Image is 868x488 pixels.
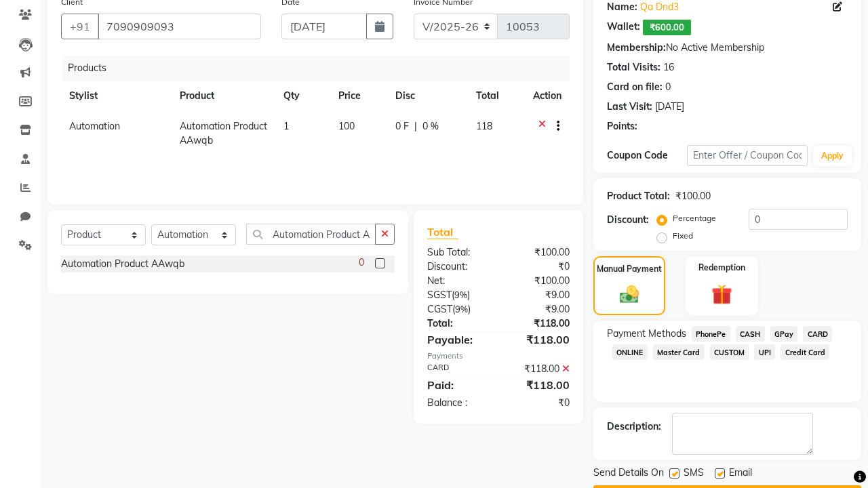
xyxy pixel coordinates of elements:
span: Payment Methods [607,327,686,341]
div: No Active Membership [607,41,848,55]
span: Email [729,466,752,483]
th: Product [172,81,276,111]
div: Points: [607,119,637,134]
div: Net: [417,274,498,288]
div: Discount: [607,213,649,227]
div: Products [62,56,580,81]
input: Search or Scan [246,224,376,245]
span: Automation Product AAwqb [180,120,267,146]
span: UPI [754,344,775,360]
div: Paid: [417,377,498,393]
div: ₹100.00 [498,274,580,288]
input: Enter Offer / Coupon Code [687,145,808,166]
label: Manual Payment [597,263,662,275]
th: Qty [275,81,330,111]
span: SMS [684,466,704,483]
div: Automation Product AAwqb [61,257,184,271]
div: Total Visits: [607,60,660,75]
div: ( ) [417,302,498,317]
label: Fixed [673,230,693,242]
span: SGST [427,289,452,301]
div: ₹100.00 [675,189,711,203]
span: 118 [476,120,492,132]
div: ₹9.00 [498,302,580,317]
div: ₹0 [498,260,580,274]
div: ₹118.00 [498,331,580,348]
th: Action [525,81,570,111]
div: ₹118.00 [498,317,580,331]
span: PhonePe [692,326,730,342]
div: Membership: [607,41,666,55]
span: Send Details On [593,466,664,483]
div: Payments [427,350,570,362]
div: Coupon Code [607,148,687,163]
span: 1 [283,120,289,132]
th: Price [330,81,387,111]
div: Wallet: [607,20,640,35]
div: ₹118.00 [498,377,580,393]
th: Stylist [61,81,172,111]
span: CARD [803,326,832,342]
img: _cash.svg [614,283,646,306]
div: 16 [663,60,674,75]
span: | [414,119,417,134]
div: Last Visit: [607,100,652,114]
span: CASH [736,326,765,342]
div: 0 [665,80,671,94]
th: Disc [387,81,467,111]
span: 9% [455,304,468,314]
span: Automation [69,120,120,132]
div: ₹100.00 [498,245,580,260]
input: Search by Name/Mobile/Email/Code [98,14,261,39]
div: CARD [417,362,498,376]
div: ₹118.00 [498,362,580,376]
div: Total: [417,317,498,331]
div: ₹0 [498,396,580,410]
span: GPay [770,326,798,342]
div: Sub Total: [417,245,498,260]
div: Card on file: [607,80,663,94]
div: Product Total: [607,189,670,203]
span: ₹600.00 [643,20,691,35]
div: [DATE] [655,100,684,114]
span: CGST [427,303,452,315]
div: Balance : [417,396,498,410]
span: 100 [338,120,355,132]
div: Description: [607,420,661,434]
span: Master Card [653,344,705,360]
div: ₹9.00 [498,288,580,302]
th: Total [468,81,526,111]
button: +91 [61,14,99,39]
span: 0 F [395,119,409,134]
span: Credit Card [781,344,829,360]
span: CUSTOM [710,344,749,360]
label: Percentage [673,212,716,224]
span: 9% [454,289,467,300]
img: _gift.svg [705,282,739,308]
span: ONLINE [612,344,648,360]
div: ( ) [417,288,498,302]
label: Redemption [698,262,745,274]
div: Discount: [417,260,498,274]
div: Payable: [417,331,498,348]
span: Total [427,225,458,239]
span: 0 [359,256,364,270]
span: 0 % [422,119,439,134]
button: Apply [813,146,852,166]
